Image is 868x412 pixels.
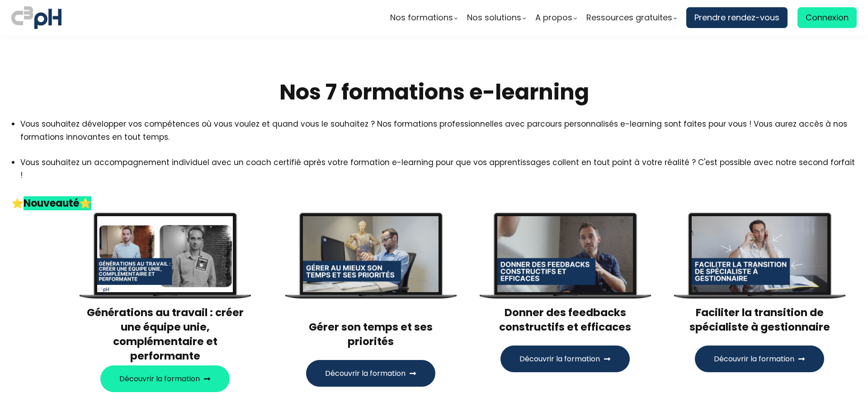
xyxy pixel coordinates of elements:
[20,156,857,194] li: Vous souhaitez un accompagnement individuel avec un coach certifié après votre formation e-learni...
[694,11,779,24] span: Prendre rendez-vous
[500,346,630,372] button: Découvrir la formation
[11,78,857,106] h2: Nos 7 formations e-learning
[695,346,824,372] button: Découvrir la formation
[479,305,651,334] h3: Donner des feedbacks constructifs et efficaces
[519,353,600,365] span: Découvrir la formation
[11,196,24,210] span: ⭐
[20,118,857,143] li: Vous souhaitez développer vos compétences où vous voulez et quand vous le souhaitez ? Nos formati...
[674,305,845,334] h3: Faciliter la transition de spécialiste à gestionnaire
[714,353,794,365] span: Découvrir la formation
[11,5,61,31] img: logo C3PH
[806,11,849,24] span: Connexion
[79,305,251,364] h3: Générations au travail : créer une équipe unie, complémentaire et performante
[467,11,521,24] span: Nos solutions
[390,11,453,24] span: Nos formations
[24,196,91,210] strong: Nouveauté⭐
[100,365,230,392] button: Découvrir la formation
[325,368,406,379] span: Découvrir la formation
[306,360,435,387] button: Découvrir la formation
[285,305,457,349] h3: Gérer son temps et ses priorités
[686,7,788,28] a: Prendre rendez-vous
[119,373,200,384] span: Découvrir la formation
[535,11,572,24] span: A propos
[797,7,857,28] a: Connexion
[586,11,672,24] span: Ressources gratuites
